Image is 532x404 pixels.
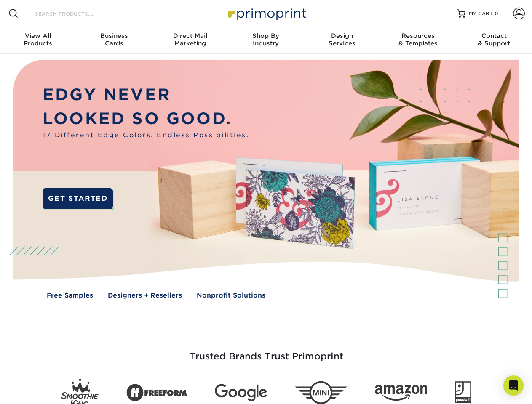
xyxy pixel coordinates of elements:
span: Shop By [228,32,304,40]
p: LOOKED SO GOOD. [43,107,249,131]
span: Direct Mail [152,32,228,40]
span: 0 [495,11,498,16]
a: Resources& Templates [380,27,456,54]
span: Contact [456,32,532,40]
a: DesignServices [304,27,380,54]
div: Open Intercom Messenger [503,375,524,396]
img: Goodwill [455,381,471,404]
img: Google [215,384,267,401]
div: Cards [76,32,152,47]
a: Contact& Support [456,27,532,54]
span: Business [76,32,152,40]
div: & Support [456,32,532,47]
a: GET STARTED [43,188,113,209]
span: 17 Different Edge Colors. Endless Possibilities. [43,130,249,140]
a: Nonprofit Solutions [197,291,265,300]
p: EDGY NEVER [43,83,249,107]
input: SEARCH PRODUCTS..... [34,8,116,19]
span: MY CART [469,10,493,17]
div: Industry [228,32,304,47]
span: Design [304,32,380,40]
h3: Trusted Brands Trust Primoprint [20,331,513,372]
a: BusinessCards [76,27,152,54]
div: Marketing [152,32,228,47]
a: Free Samples [47,291,93,300]
img: Amazon [375,385,427,401]
a: Direct MailMarketing [152,27,228,54]
div: Services [304,32,380,47]
a: Shop ByIndustry [228,27,304,54]
a: Designers + Resellers [108,291,182,300]
span: Resources [380,32,456,40]
div: & Templates [380,32,456,47]
img: Primoprint [224,4,308,22]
